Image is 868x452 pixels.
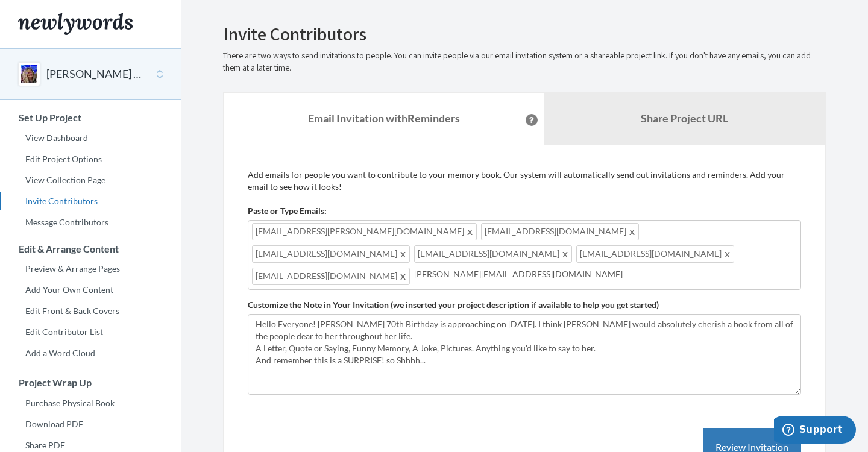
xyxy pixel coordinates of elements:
[414,245,572,263] span: [EMAIL_ADDRESS][DOMAIN_NAME]
[308,111,460,125] strong: Email Invitation with Reminders
[774,416,856,446] iframe: Opens a widget where you can chat to one of our agents
[252,223,477,240] span: [EMAIL_ADDRESS][PERSON_NAME][DOMAIN_NAME]
[252,268,410,285] span: [EMAIL_ADDRESS][DOMAIN_NAME]
[1,112,181,123] h3: Set Up Project
[481,223,639,240] span: [EMAIL_ADDRESS][DOMAIN_NAME]
[18,13,133,35] img: Newlywords logo
[252,245,410,263] span: [EMAIL_ADDRESS][DOMAIN_NAME]
[1,243,181,254] h3: Edit & Arrange Content
[641,111,728,125] b: Share Project URL
[223,50,826,74] p: There are two ways to send invitations to people. You can invite people via our email invitation ...
[223,24,826,44] h2: Invite Contributors
[248,314,801,395] textarea: Hello Everyone! [PERSON_NAME] 70th Birthday is approaching on [DATE]. I think [PERSON_NAME] would...
[248,205,327,217] label: Paste or Type Emails:
[248,169,801,193] p: Add emails for people you want to contribute to your memory book. Our system will automatically s...
[414,268,797,281] input: Add contributor email(s) here...
[1,377,181,388] h3: Project Wrap Up
[248,299,659,311] label: Customize the Note in Your Invitation (we inserted your project description if available to help ...
[576,245,734,263] span: [EMAIL_ADDRESS][DOMAIN_NAME]
[46,66,144,82] button: [PERSON_NAME] 70th Birthday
